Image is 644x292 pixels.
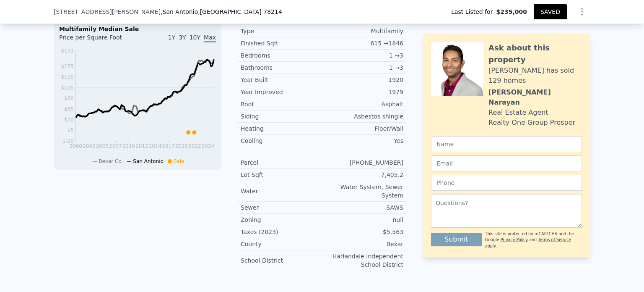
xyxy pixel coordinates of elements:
[431,155,582,171] input: Email
[179,34,186,41] span: 3Y
[83,143,96,149] tspan: 2002
[135,143,148,149] tspan: 2012
[175,143,188,149] tspan: 2019
[322,100,403,108] div: Asphalt
[322,63,403,72] div: 1 → 3
[174,158,184,164] span: Sale
[322,39,403,47] div: 615 → 1846
[574,3,590,20] button: Show Options
[488,66,582,86] div: [PERSON_NAME] has sold 129 homes
[241,240,322,248] div: County
[322,88,403,96] div: 1979
[538,237,571,242] a: Terms of Service
[241,256,322,265] div: School District
[322,112,403,121] div: Asbestos shingle
[59,33,138,47] div: Price per Square Foot
[485,231,582,249] div: This site is protected by reCAPTCHA and the Google and apply.
[241,203,322,212] div: Sewer
[64,106,74,112] tspan: $55
[488,108,548,118] div: Real Estate Agent
[190,34,200,41] span: 10Y
[198,8,282,15] span: , [GEOGRAPHIC_DATA] 78214
[501,237,528,242] a: Privacy Policy
[161,8,282,16] span: , San Antonio
[109,143,122,149] tspan: 2007
[431,175,582,191] input: Phone
[149,143,162,149] tspan: 2014
[322,203,403,212] div: SAWS
[99,158,123,164] span: Bexar Co.
[59,25,216,33] div: Multifamily Median Sale
[202,143,215,149] tspan: 2024
[122,143,135,149] tspan: 2010
[431,136,582,152] input: Name
[61,85,74,91] tspan: $105
[241,137,322,145] div: Cooling
[54,8,161,16] span: [STREET_ADDRESS][PERSON_NAME]
[322,124,403,133] div: Floor/Wall
[241,63,322,72] div: Bathrooms
[322,252,403,269] div: Harlandale Independent School District
[322,183,403,200] div: Water System, Sewer System
[241,51,322,60] div: Bedrooms
[61,63,74,69] tspan: $155
[62,138,74,144] tspan: $-20
[241,112,322,121] div: Siding
[488,118,575,128] div: Realty One Group Prosper
[322,137,403,145] div: Yes
[96,143,109,149] tspan: 2005
[61,48,74,54] tspan: $191
[241,228,322,236] div: Taxes (2023)
[322,216,403,224] div: null
[64,95,74,101] tspan: $80
[322,240,403,248] div: Bexar
[64,117,74,123] tspan: $30
[241,76,322,84] div: Year Built
[322,76,403,84] div: 1920
[488,42,582,66] div: Ask about this property
[451,8,496,16] span: Last Listed for
[322,51,403,60] div: 1 → 3
[241,100,322,108] div: Roof
[204,34,216,42] span: Max
[241,39,322,47] div: Finished Sqft
[534,4,567,19] button: SAVED
[133,158,164,164] span: San Antonio
[70,143,83,149] tspan: 2000
[322,171,403,179] div: 7,405.2
[168,34,175,41] span: 1Y
[241,171,322,179] div: Lot Sqft
[241,88,322,96] div: Year Improved
[241,124,322,133] div: Heating
[61,74,74,80] tspan: $130
[322,27,403,35] div: Multifamily
[488,87,582,108] div: [PERSON_NAME] Narayan
[241,158,322,167] div: Parcel
[162,143,175,149] tspan: 2017
[431,233,482,246] button: Submit
[241,27,322,35] div: Type
[68,127,74,133] tspan: $5
[496,8,527,16] span: $235,000
[241,216,322,224] div: Zoning
[322,228,403,236] div: $5,563
[322,158,403,167] div: [PHONE_NUMBER]
[188,143,201,149] tspan: 2022
[241,187,322,195] div: Water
